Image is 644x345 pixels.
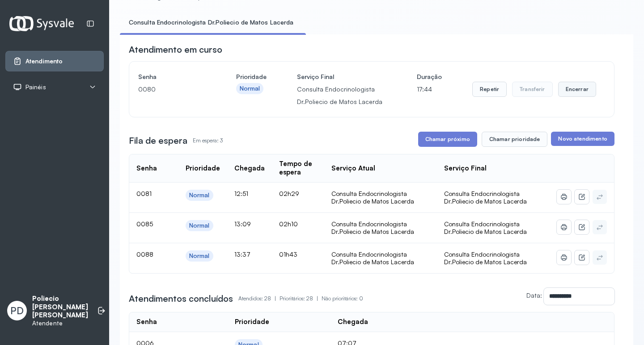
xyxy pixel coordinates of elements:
[32,295,88,320] p: Poliecio [PERSON_NAME] [PERSON_NAME]
[331,220,430,236] div: Consulta Endocrinologista Dr.Poliecio de Matos Lacerda
[13,57,96,66] a: Atendimento
[186,164,220,173] div: Prioridade
[10,305,24,316] span: PD
[279,190,299,197] span: 02h29
[331,250,430,266] div: Consulta Endocrinologista Dr.Poliecio de Matos Lacerda
[417,83,442,96] p: 17:44
[417,71,442,83] h4: Duração
[472,82,507,97] button: Repetir
[444,164,487,173] div: Serviço Final
[25,58,63,65] span: Atendimento
[234,190,248,197] span: 12:51
[444,250,527,266] span: Consulta Endocrinologista Dr.Poliecio de Matos Lacerda
[238,292,280,305] p: Atendidos: 28
[234,220,251,228] span: 13:09
[193,134,223,147] p: Em espera: 3
[275,295,276,302] span: |
[189,252,210,260] div: Normal
[129,43,222,56] h3: Atendimento em curso
[297,83,386,108] p: Consulta Endocrinologista Dr.Poliecio de Matos Lacerda
[234,250,250,258] span: 13:37
[279,220,298,228] span: 02h10
[240,85,260,92] div: Normal
[418,132,477,147] button: Chamar próximo
[235,318,269,326] div: Prioridade
[444,220,527,236] span: Consulta Endocrinologista Dr.Poliecio de Matos Lacerda
[189,191,210,199] div: Normal
[526,291,542,299] label: Data:
[120,15,302,30] a: Consulta Endocrinologista Dr.Poliecio de Matos Lacerda
[9,16,74,31] img: Logotipo do estabelecimento
[189,222,210,229] div: Normal
[129,134,187,147] h3: Fila de espera
[558,82,596,97] button: Encerrar
[279,160,317,177] div: Tempo de espera
[338,318,368,326] div: Chegada
[234,164,265,173] div: Chegada
[136,164,157,173] div: Senha
[25,83,46,91] span: Painéis
[136,250,153,258] span: 0088
[279,250,297,258] span: 01h43
[297,71,386,83] h4: Serviço Final
[280,292,322,305] p: Prioritários: 28
[136,220,153,228] span: 0085
[236,71,267,83] h4: Prioridade
[129,292,233,305] h3: Atendimentos concluídos
[32,320,88,327] p: Atendente
[444,190,527,205] span: Consulta Endocrinologista Dr.Poliecio de Matos Lacerda
[551,132,614,146] button: Novo atendimento
[136,318,157,326] div: Senha
[138,83,206,96] p: 0080
[322,292,363,305] p: Não prioritários: 0
[331,190,430,205] div: Consulta Endocrinologista Dr.Poliecio de Matos Lacerda
[331,164,375,173] div: Serviço Atual
[482,132,548,147] button: Chamar prioridade
[138,71,206,83] h4: Senha
[136,190,152,197] span: 0081
[512,82,553,97] button: Transferir
[317,295,318,302] span: |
